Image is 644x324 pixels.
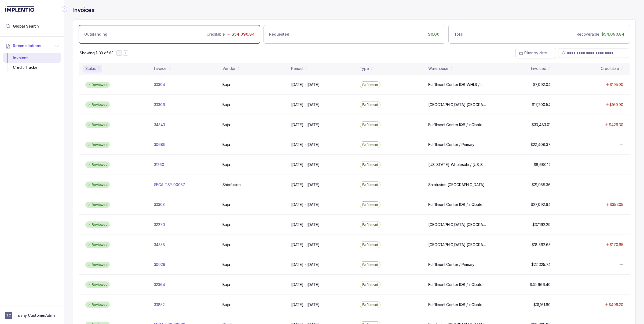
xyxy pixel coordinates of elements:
[222,66,235,71] div: Vendor
[531,262,551,267] p: $22,325.74
[291,162,320,167] p: [DATE] - [DATE]
[531,202,551,207] p: $27,092.64
[154,242,165,247] p: 34338
[610,242,623,247] p: $170.65
[222,82,230,87] p: Baja
[534,162,551,167] p: $6,680.12
[532,122,551,127] p: $33,483.01
[291,242,320,247] p: [DATE] - [DATE]
[13,43,41,48] span: Reconciliations
[222,202,230,207] p: Baja
[428,182,485,187] p: Shipfusion [GEOGRAPHIC_DATA]
[16,313,57,318] p: Tushy CustomerAdmin
[620,262,623,267] p: —
[610,82,623,87] p: $195.00
[84,32,107,37] p: Outstanding
[154,102,165,107] p: 33306
[428,222,486,227] p: [GEOGRAPHIC_DATA] [GEOGRAPHIC_DATA] / [US_STATE]
[222,302,230,307] p: Baja
[428,32,440,37] p: $0.00
[531,66,546,71] div: Invoiced
[532,182,551,187] p: $21,958.36
[362,142,378,148] p: Fulfillment
[530,142,551,147] p: $22,408.37
[515,48,556,58] button: Date Range Picker
[154,302,165,307] p: 33852
[601,66,619,71] div: Creditable
[609,102,623,107] p: $160.90
[85,101,110,108] div: Reviewed
[428,282,482,287] p: Fulfillment Center IQB / InQbate
[80,50,113,56] div: Remaining page entries
[154,222,165,227] p: 32270
[524,51,547,55] span: Filter by date
[291,66,303,71] div: Period
[291,202,320,207] p: [DATE] - [DATE]
[222,102,230,107] p: Baja
[222,182,241,187] p: Shipfusion
[85,242,110,248] div: Reviewed
[620,162,623,167] p: —
[85,66,96,71] div: Status
[85,161,110,168] div: Reviewed
[154,182,185,187] p: SFCA-TSY-00057
[154,282,165,287] p: 32364
[428,102,486,107] p: [GEOGRAPHIC_DATA] [GEOGRAPHIC_DATA] / [US_STATE]
[620,182,623,187] p: —
[154,142,166,147] p: 30689
[222,142,230,147] p: Baja
[428,242,486,247] p: [GEOGRAPHIC_DATA] [GEOGRAPHIC_DATA] / [US_STATE]
[222,282,230,287] p: Baja
[362,222,378,227] p: Fulfillment
[362,162,378,167] p: Fulfillment
[207,32,225,37] p: Creditable
[533,82,551,87] p: $7,092.04
[73,6,94,14] h4: Invoices
[291,262,320,267] p: [DATE] - [DATE]
[154,162,164,167] p: 31260
[85,82,110,88] div: Reviewed
[362,282,378,287] p: Fulfillment
[291,82,320,87] p: [DATE] - [DATE]
[291,222,320,227] p: [DATE] - [DATE]
[154,122,165,127] p: 34343
[428,262,474,267] p: Fulfillment Center / Primary
[85,182,110,188] div: Reviewed
[428,82,486,87] p: Fulfillment Center IQB-WHLS / InQbate-WHLS
[222,122,230,127] p: Baja
[532,222,551,227] p: $37,192.29
[428,162,486,167] p: [US_STATE]-Wholesale / [US_STATE]-Wholesale
[232,32,255,37] p: $54,090.84
[532,102,551,107] p: $17,200.54
[362,82,378,88] p: Fulfillment
[620,142,623,147] p: —
[222,262,230,267] p: Baja
[620,222,623,227] p: —
[291,142,320,147] p: [DATE] - [DATE]
[154,82,165,87] p: 33304
[610,202,623,207] p: $357.05
[362,102,378,107] p: Fulfillment
[601,32,624,37] p: $54,090.84
[620,282,623,287] p: —
[5,312,12,319] span: User initials
[362,122,378,127] p: Fulfillment
[530,282,551,287] p: $49,966.40
[85,281,110,288] div: Reviewed
[428,302,482,307] p: Fulfillment Center IQB / InQbate
[360,66,369,71] div: Type
[85,262,110,268] div: Reviewed
[577,32,599,37] p: Recoverable
[609,302,623,307] p: $499.20
[8,53,57,63] div: Invoices
[291,102,320,107] p: [DATE] - [DATE]
[123,50,128,56] button: Next Page
[428,122,482,127] p: Fulfillment Center IQB / InQbate
[362,202,378,208] p: Fulfillment
[154,262,165,267] p: 30029
[269,32,289,37] p: Requested
[222,242,230,247] p: Baja
[428,202,482,207] p: Fulfillment Center IQB / InQbate
[85,122,110,128] div: Reviewed
[154,202,165,207] p: 33303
